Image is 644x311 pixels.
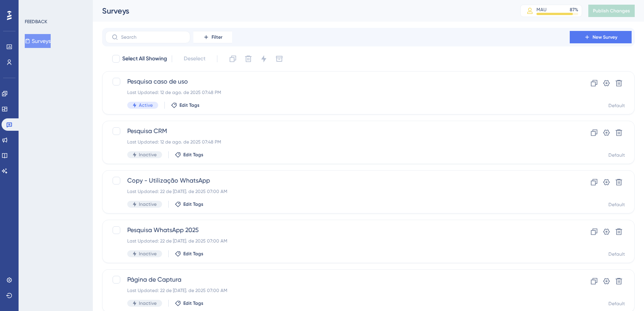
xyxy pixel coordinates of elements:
[175,152,203,158] button: Edit Tags
[588,5,635,17] button: Publish Changes
[127,188,548,195] div: Last Updated: 22 de [DATE]. de 2025 07:00 AM
[193,31,232,43] button: Filter
[139,152,157,158] span: Inactive
[127,226,548,235] span: Pesquisa WhatsApp 2025
[593,8,630,14] span: Publish Changes
[127,176,548,185] span: Copy - Utilização WhatsApp
[183,201,203,207] span: Edit Tags
[536,7,547,13] div: MAU
[139,300,157,306] span: Inactive
[139,201,157,207] span: Inactive
[139,102,153,108] span: Active
[175,201,203,207] button: Edit Tags
[608,152,625,158] div: Default
[183,152,203,158] span: Edit Tags
[127,139,548,145] div: Last Updated: 12 de ago. de 2025 07:48 PM
[102,5,501,16] div: Surveys
[593,34,617,40] span: New Survey
[608,103,625,109] div: Default
[183,251,203,257] span: Edit Tags
[171,102,200,108] button: Edit Tags
[570,31,632,43] button: New Survey
[608,301,625,307] div: Default
[570,7,578,13] div: 87 %
[212,34,222,40] span: Filter
[127,77,548,86] span: Pesquisa caso de uso
[175,300,203,306] button: Edit Tags
[139,251,157,257] span: Inactive
[127,275,548,284] span: Página de Captura
[177,52,212,66] button: Deselect
[121,34,184,40] input: Search
[179,102,200,108] span: Edit Tags
[608,202,625,208] div: Default
[25,19,47,25] div: FEEDBACK
[127,126,548,136] span: Pesquisa CRM
[175,251,203,257] button: Edit Tags
[127,89,548,96] div: Last Updated: 12 de ago. de 2025 07:48 PM
[183,300,203,306] span: Edit Tags
[608,251,625,257] div: Default
[122,54,167,63] span: Select All Showing
[127,238,548,244] div: Last Updated: 22 de [DATE]. de 2025 07:00 AM
[184,54,205,63] span: Deselect
[127,287,548,294] div: Last Updated: 22 de [DATE]. de 2025 07:00 AM
[25,34,51,48] button: Surveys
